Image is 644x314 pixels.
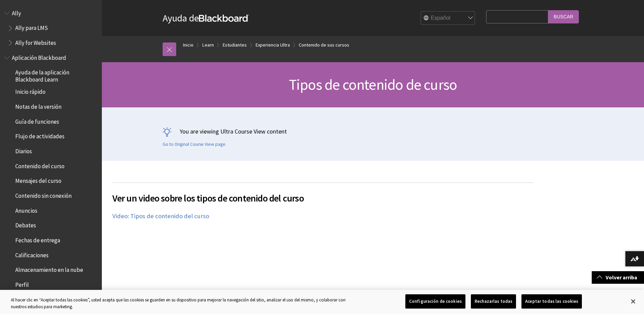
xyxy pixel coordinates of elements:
[15,131,65,140] span: Flujo de actividades
[15,205,37,214] span: Anuncios
[112,212,209,220] a: Video: Tipos de contenido del curso
[15,22,48,32] span: Ally para LMS
[12,7,21,17] span: Ally
[521,294,582,309] button: Aceptar todas las cookies
[4,7,98,49] nav: Book outline for Anthology Ally Help
[405,294,465,309] button: Configuración de cookies
[15,175,61,185] span: Mensajes del curso
[15,67,97,83] span: Ayuda de la aplicación Blackboard Learn
[471,294,516,309] button: Rechazarlas todas
[202,41,214,49] a: Learn
[289,75,457,94] span: Tipos de contenido de curso
[12,52,66,61] span: Aplicación Blackboard
[163,141,226,147] a: Go to Original Course View page.
[15,101,61,110] span: Notas de la versión
[548,10,579,23] input: Buscar
[15,264,83,274] span: Almacenamiento en la nube
[592,271,644,284] a: Volver arriba
[15,279,29,288] span: Perfil
[626,294,641,309] button: Cerrar
[15,145,32,155] span: Diarios
[421,12,475,25] select: Site Language Selector
[15,190,72,199] span: Contenido sin conexión
[15,249,49,259] span: Calificaciones
[299,41,349,49] a: Contenido de sus cursos
[15,220,36,229] span: Debates
[11,297,354,310] div: Al hacer clic en “Aceptar todas las cookies”, usted acepta que las cookies se guarden en su dispo...
[15,37,56,46] span: Ally for Websites
[256,41,290,49] a: Experiencia Ultra
[15,160,65,170] span: Contenido del curso
[15,86,45,95] span: Inicio rápido
[15,116,59,125] span: Guía de funciones
[15,234,60,244] span: Fechas de entrega
[223,41,247,49] a: Estudiantes
[199,15,249,22] strong: Blackboard
[163,12,249,24] a: Ayuda deBlackboard
[183,41,194,49] a: Inicio
[112,182,533,205] h2: Ver un video sobre los tipos de contenido del curso
[163,127,584,136] p: You are viewing Ultra Course View content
